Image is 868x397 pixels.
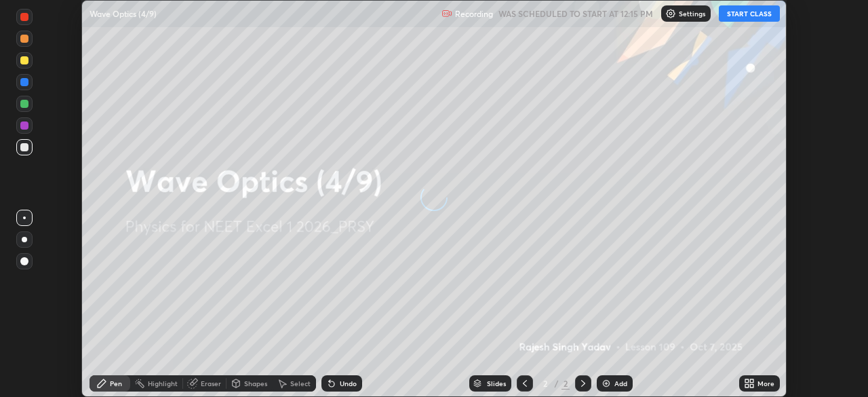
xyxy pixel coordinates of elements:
p: Wave Optics (4/9) [90,8,157,19]
button: START CLASS [719,5,780,22]
div: Pen [110,380,122,387]
div: 2 [538,379,552,387]
img: recording.375f2c34.svg [441,8,452,19]
h5: WAS SCHEDULED TO START AT 12:15 PM [498,7,653,20]
div: Slides [487,380,506,387]
img: add-slide-button [601,378,612,389]
p: Recording [455,9,493,19]
img: class-settings-icons [665,8,676,19]
div: 2 [561,377,570,390]
div: Select [290,380,311,387]
div: Undo [340,380,357,387]
div: / [555,379,559,387]
p: Settings [679,10,705,17]
div: Add [614,380,627,387]
div: Highlight [148,380,178,387]
div: Eraser [201,380,221,387]
div: More [757,380,774,387]
div: Shapes [244,380,267,387]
